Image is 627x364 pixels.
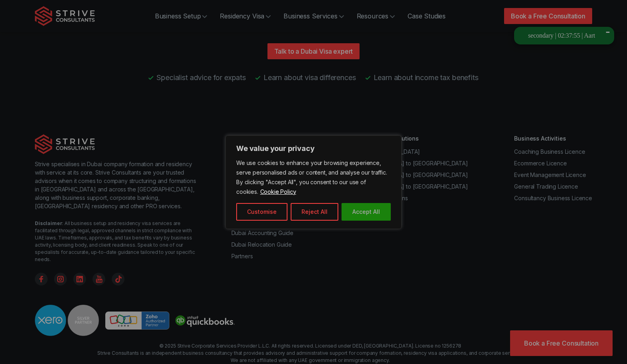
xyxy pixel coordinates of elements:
[225,135,402,229] div: We value your privacy
[342,203,391,221] button: Accept All
[236,158,391,197] p: We use cookies to enhance your browsing experience, serve personalised ads or content, and analys...
[291,203,338,221] button: Reject All
[236,144,391,153] p: We value your privacy
[236,203,287,221] button: Customise
[260,188,297,195] a: Cookie Policy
